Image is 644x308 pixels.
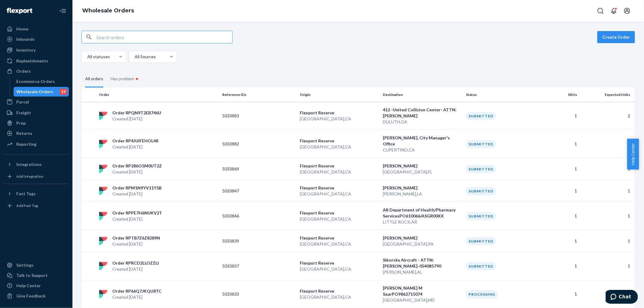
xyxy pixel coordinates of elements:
th: Status [463,87,541,102]
p: DULUTH , GA [383,119,461,125]
p: [GEOGRAPHIC_DATA] , CA [300,266,378,272]
p: Order RPQN9T2EB746U [112,110,161,116]
div: Wholesale Orders [17,89,53,95]
img: Flexport logo [7,8,32,14]
div: Submitted [466,262,496,270]
p: Created [DATE] [112,191,162,197]
button: Fast Tags [4,189,69,198]
div: Ecommerce Orders [17,78,55,84]
div: Integrations [16,161,42,167]
div: Parcel [16,99,29,105]
a: Settings [4,260,69,270]
a: Ecommerce Orders [14,77,69,86]
p: 5033833 [222,291,271,297]
a: Freight [4,108,69,118]
p: [GEOGRAPHIC_DATA] , CA [300,294,378,300]
p: Created [DATE] [112,116,161,122]
img: flexport logo [99,140,107,148]
p: 5033883 [222,113,271,119]
img: flexport logo [99,165,107,173]
th: Expected Units [580,87,635,102]
p: Created [DATE] [112,294,162,300]
td: 1 [541,130,579,158]
p: [PERSON_NAME] [383,185,461,191]
div: Replenishments [16,58,48,64]
p: Created [DATE] [112,241,160,247]
div: Returns [16,130,32,136]
th: Origin [297,87,380,102]
p: [PERSON_NAME] [383,235,461,241]
p: Flexport Reserve [300,210,378,216]
div: 19 [60,89,67,95]
p: Flexport Reserve [300,235,378,241]
img: flexport logo [99,212,107,220]
a: Reporting [4,139,69,149]
p: [GEOGRAPHIC_DATA] , CA [300,216,378,222]
p: [GEOGRAPHIC_DATA] , CA [300,241,378,247]
a: Inbounds [4,34,69,44]
div: Submitted [466,187,496,195]
p: AR Department of Health/Pharmacy ServicesPO610066/ASGR00XX [383,207,461,219]
td: 1 [541,230,579,252]
td: 1 [580,180,635,202]
p: Order RP66Q7JKQU8TC [112,288,162,294]
p: [PERSON_NAME], City Manager's Office [383,135,461,147]
a: Inventory [4,45,69,55]
p: [GEOGRAPHIC_DATA] , FL [383,169,461,175]
a: Returns [4,129,69,138]
p: Flexport Reserve [300,185,378,191]
p: Order RPTB7Z6Z8289N [112,235,160,241]
p: [GEOGRAPHIC_DATA] , CA [300,191,378,197]
button: Integrations [4,160,69,169]
a: Prep [4,118,69,128]
p: 5033869 [222,166,271,172]
td: 1 [541,102,579,130]
th: Reference IDs [220,87,297,102]
div: Inventory [16,47,36,53]
td: 1 [541,252,579,280]
td: 1 [580,158,635,180]
img: flexport logo [99,290,107,298]
p: Order RP4JUIFEHOL48 [112,138,158,144]
p: Created [DATE] [112,144,158,150]
p: Flexport Reserve [300,260,378,266]
button: Open account menu [621,5,633,17]
div: Submitted [466,165,496,173]
p: [GEOGRAPHIC_DATA] , PA [383,241,461,247]
p: Created [DATE] [112,169,162,175]
td: 1 [541,202,579,230]
p: Flexport Reserve [300,163,378,169]
a: Add Fast Tag [4,201,69,211]
a: Replenishments [4,56,69,66]
p: [PERSON_NAME] , LA [383,191,461,197]
button: Open Search Box [594,5,607,17]
img: flexport logo [99,262,107,270]
button: Talk to Support [4,271,69,280]
div: Talk to Support [16,272,48,278]
p: [PERSON_NAME] , AL [383,269,461,275]
p: 412 -United Collision Center- ATTN: [PERSON_NAME] [383,107,461,119]
p: [GEOGRAPHIC_DATA] , MD [383,297,461,303]
iframe: Opens a widget where you can chat to one of our agents [606,290,638,305]
input: All statuses [87,54,87,60]
p: Order RPM1N9YV11Y5B [112,185,162,191]
p: Order RPPE7H6NUKV2T [112,210,162,216]
img: flexport logo [99,187,107,195]
p: CUPERTINO , CA [383,147,461,153]
td: 1 [580,252,635,280]
button: Help Center [627,139,639,170]
p: 5033882 [222,141,271,147]
p: Created [DATE] [112,266,159,272]
th: Order [97,87,220,102]
div: Settings [16,262,34,268]
div: Submitted [466,140,496,148]
img: flexport logo [99,112,107,120]
a: Orders [4,66,69,76]
p: [GEOGRAPHIC_DATA] , CA [300,169,378,175]
button: Give Feedback [4,291,69,301]
td: 2 [580,102,635,130]
input: All Sources [134,54,135,60]
td: 1 [541,158,579,180]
